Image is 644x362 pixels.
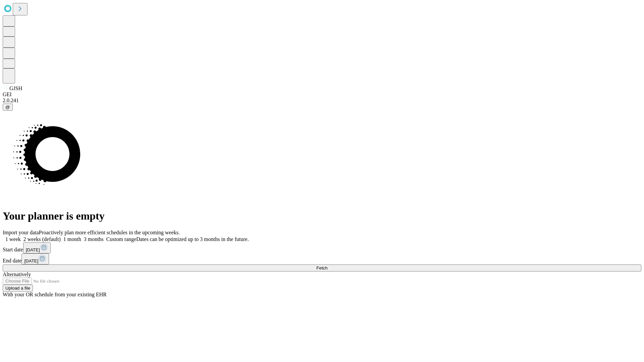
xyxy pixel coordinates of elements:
button: [DATE] [23,242,51,253]
div: GEI [3,92,641,98]
span: 2 weeks (default) [23,236,61,242]
button: Upload a file [3,285,33,292]
span: Fetch [316,265,327,270]
span: [DATE] [26,247,40,252]
span: Dates can be optimized up to 3 months in the future. [136,236,249,242]
div: End date [3,253,641,264]
span: 3 months [84,236,104,242]
span: Alternatively [3,271,31,277]
h1: Your planner is empty [3,210,641,222]
span: Custom range [106,236,136,242]
span: Import your data [3,230,39,235]
span: 1 week [5,236,21,242]
span: Proactively plan more efficient schedules in the upcoming weeks. [39,230,180,235]
span: 1 month [63,236,81,242]
button: @ [3,104,13,111]
span: [DATE] [24,258,38,263]
span: With your OR schedule from your existing EHR [3,292,107,297]
button: Fetch [3,264,641,271]
span: @ [5,105,10,110]
span: GJSH [9,85,22,91]
div: 2.0.241 [3,98,641,104]
button: [DATE] [21,253,49,264]
div: Start date [3,242,641,253]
